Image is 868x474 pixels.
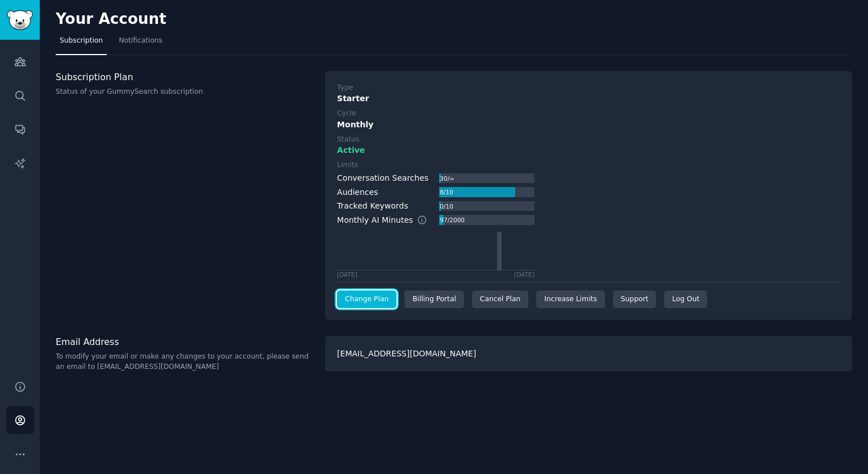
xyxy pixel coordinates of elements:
span: Notifications [119,36,162,46]
div: [EMAIL_ADDRESS][DOMAIN_NAME] [325,336,852,372]
div: Status [337,135,359,145]
h3: Email Address [56,336,313,348]
div: 8 / 10 [439,187,454,197]
div: 97 / 2000 [439,215,466,225]
h2: Your Account [56,10,166,28]
div: [DATE] [514,271,535,278]
div: Monthly [337,119,840,131]
img: GummySearch logo [7,10,33,30]
span: Subscription [60,36,103,46]
div: Type [337,83,353,93]
div: Billing Portal [404,290,464,309]
div: 0 / 10 [439,201,454,211]
div: Conversation Searches [337,172,428,184]
a: Subscription [56,32,107,55]
div: Monthly AI Minutes [337,214,439,226]
a: Increase Limits [536,290,605,309]
div: Cycle [337,109,356,119]
div: 30 / ∞ [439,173,456,184]
div: Audiences [337,186,378,198]
a: Notifications [115,32,166,55]
a: Change Plan [337,290,397,309]
p: To modify your email or make any changes to your account, please send an email to [EMAIL_ADDRESS]... [56,352,313,372]
span: Active [337,144,365,156]
p: Status of your GummySearch subscription [56,87,313,97]
a: Support [613,290,656,309]
h3: Subscription Plan [56,71,313,83]
div: Limits [337,160,358,171]
div: Starter [337,93,840,105]
div: [DATE] [337,271,357,278]
div: Log Out [664,290,707,309]
div: Tracked Keywords [337,200,408,212]
div: Cancel Plan [472,290,528,309]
